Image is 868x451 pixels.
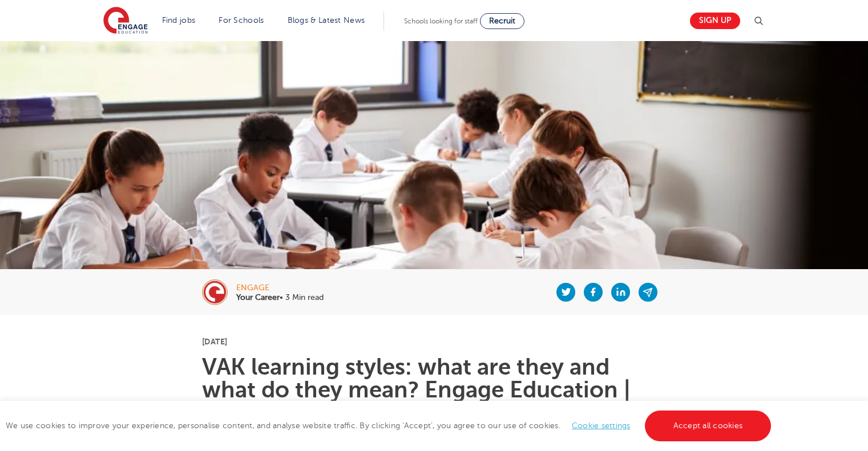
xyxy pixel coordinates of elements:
[219,16,264,25] a: For Schools
[236,294,324,302] p: • 3 Min read
[103,7,148,35] img: Engage Education
[404,17,478,25] span: Schools looking for staff
[162,16,196,25] a: Find jobs
[202,338,666,346] p: [DATE]
[572,421,631,430] a: Cookie settings
[480,13,524,29] a: Recruit
[288,16,365,25] a: Blogs & Latest News
[6,421,774,430] span: We use cookies to improve your experience, personalise content, and analyse website traffic. By c...
[489,17,515,25] span: Recruit
[236,293,280,302] b: Your Career
[236,284,324,292] div: engage
[645,411,772,441] a: Accept all cookies
[690,13,740,29] a: Sign up
[202,356,666,401] h1: VAK learning styles: what are they and what do they mean? Engage Education |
